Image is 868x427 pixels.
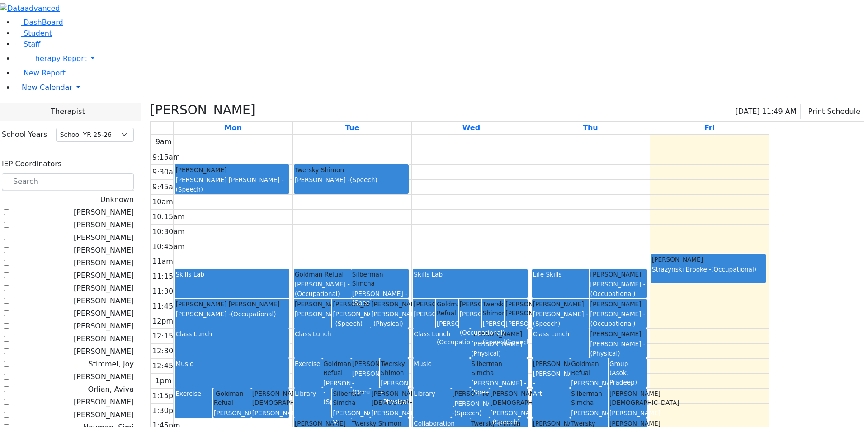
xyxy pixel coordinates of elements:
[252,389,289,408] div: [PERSON_NAME] [DEMOGRAPHIC_DATA]
[74,333,134,344] label: [PERSON_NAME]
[609,368,646,387] div: (Asok, Pradeep)
[652,265,765,274] div: Strazynski Brooke -
[295,290,340,297] span: (Occupational)
[414,300,435,309] div: [PERSON_NAME]
[437,319,458,347] div: [PERSON_NAME] -
[460,329,505,336] span: (Occupational)
[490,408,527,427] div: [PERSON_NAME] -
[223,122,244,134] a: September 15, 2025
[533,270,589,279] div: Life Skills
[492,418,520,426] span: (Speech)
[571,389,608,408] div: Silberman Simcha
[154,136,174,147] div: 9am
[216,418,244,426] span: (Speech)
[571,359,608,378] div: Goldman Refual
[454,409,482,417] span: (Speech)
[14,18,63,27] a: DashBoard
[590,300,646,309] div: [PERSON_NAME]
[175,310,288,319] div: [PERSON_NAME] -
[74,207,134,218] label: [PERSON_NAME]
[295,359,321,368] div: Exercise
[252,408,289,427] div: [PERSON_NAME] -
[175,300,288,309] div: [PERSON_NAME] [PERSON_NAME]
[151,152,182,163] div: 9:15am
[214,389,250,408] div: Goldman Refual
[295,165,408,174] div: Twersky Shimon
[151,256,175,267] div: 11am
[703,122,717,134] a: September 19, 2025
[295,389,331,398] div: Library
[175,359,288,368] div: Music
[175,389,212,398] div: Exercise
[151,167,182,178] div: 9:30am
[88,384,134,395] label: Orlian, Aviva
[14,50,868,68] a: Therapy Report
[533,369,570,397] div: [PERSON_NAME] -
[343,122,361,134] a: September 16, 2025
[151,241,187,252] div: 10:45am
[74,409,134,420] label: [PERSON_NAME]
[151,316,175,327] div: 12pm
[74,270,134,281] label: [PERSON_NAME]
[590,329,646,338] div: [PERSON_NAME]
[371,310,408,328] div: [PERSON_NAME] -
[151,286,187,297] div: 11:30am
[483,300,504,318] div: Twersky Shimon
[74,397,134,408] label: [PERSON_NAME]
[323,379,350,406] div: [PERSON_NAME] -
[373,320,403,327] span: (Physical)
[452,399,489,418] div: [PERSON_NAME] -
[381,398,410,405] span: (Physical)
[74,232,134,243] label: [PERSON_NAME]
[505,300,527,318] div: [PERSON_NAME] [PERSON_NAME]
[22,83,72,92] span: New Calendar
[151,182,182,192] div: 9:45am
[381,359,407,378] div: Twersky Shimon
[89,359,134,370] label: Stimmel, Joy
[295,310,331,337] div: [PERSON_NAME] -
[31,54,87,63] span: Therapy Report
[505,338,533,346] span: (Speech)
[371,300,408,309] div: [PERSON_NAME]
[214,408,250,427] div: [PERSON_NAME] -
[175,186,203,193] span: (Speech)
[352,299,380,306] span: (Speech)
[352,369,379,397] div: [PERSON_NAME] -
[151,211,187,222] div: 10:15am
[590,290,636,297] span: (Occupational)
[175,329,288,338] div: Class Lunch
[175,175,288,194] div: [PERSON_NAME] [PERSON_NAME] -
[471,359,527,378] div: Silberman Simcha
[14,40,40,48] a: Staff
[2,173,134,190] input: Search
[581,122,600,134] a: September 18, 2025
[74,321,134,332] label: [PERSON_NAME]
[74,245,134,256] label: [PERSON_NAME]
[100,194,134,205] label: Unknown
[151,226,187,237] div: 10:30am
[452,389,489,398] div: [PERSON_NAME]
[483,338,510,346] span: (Speech)
[151,301,187,312] div: 11:45am
[74,258,134,268] label: [PERSON_NAME]
[483,319,504,347] div: [PERSON_NAME] -
[461,122,482,134] a: September 17, 2025
[652,255,765,264] div: [PERSON_NAME]
[151,197,175,207] div: 10am
[471,339,527,358] div: [PERSON_NAME] -
[414,310,435,337] div: [PERSON_NAME] -
[74,283,134,294] label: [PERSON_NAME]
[295,329,408,338] div: Class Lunch
[295,270,350,279] div: Goldman Refual
[175,270,288,279] div: Skills Lab
[74,220,134,230] label: [PERSON_NAME]
[151,390,182,401] div: 1:15pm
[590,310,646,328] div: [PERSON_NAME] -
[505,319,527,347] div: [PERSON_NAME] -
[533,300,589,309] div: [PERSON_NAME]
[471,389,499,396] span: (Speech)
[151,331,187,342] div: 12:15pm
[533,359,570,368] div: [PERSON_NAME]
[14,29,52,38] a: Student
[711,266,756,273] span: (Occupational)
